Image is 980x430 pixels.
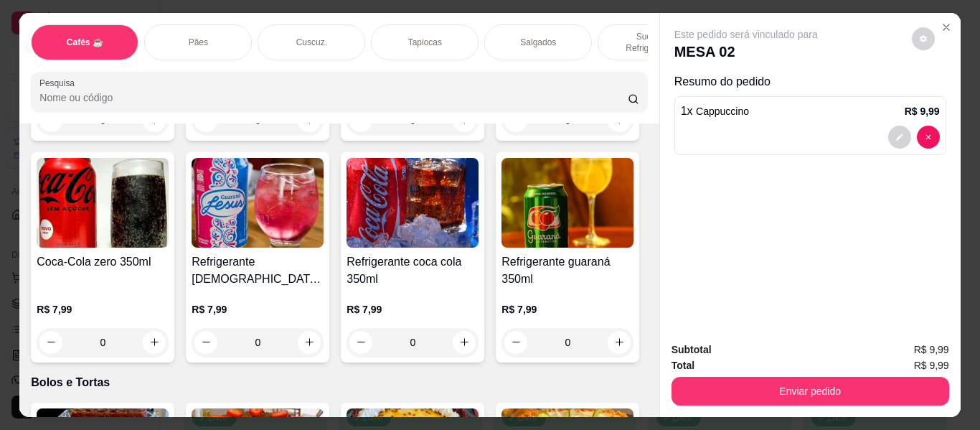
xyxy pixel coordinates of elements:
p: Tapiocas [408,37,442,48]
button: decrease-product-quantity [39,331,62,354]
span: R$ 9,99 [914,357,949,373]
button: decrease-product-quantity [194,331,217,354]
p: Cafés ☕ [67,37,103,48]
p: R$ 7,99 [501,302,633,317]
button: increase-product-quantity [608,331,631,354]
button: decrease-product-quantity [504,331,527,354]
p: Resumo do pedido [674,73,946,90]
h4: Refrigerante [DEMOGRAPHIC_DATA] 350ml [192,253,324,288]
p: Sucos e Refrigerantes [610,31,693,54]
label: Pesquisa [39,77,80,89]
h4: Refrigerante coca cola 350ml [347,253,479,288]
p: R$ 9,99 [905,104,940,118]
button: increase-product-quantity [453,331,476,354]
span: Cappuccino [696,106,749,117]
p: Este pedido será vinculado para [674,27,818,42]
h4: Refrigerante guaraná 350ml [501,253,633,288]
img: product-image [37,158,169,248]
button: decrease-product-quantity [917,126,940,149]
img: product-image [347,158,479,248]
h4: Coca-Cola zero 350ml [37,253,169,271]
p: R$ 7,99 [347,302,479,317]
p: Pães [189,37,208,48]
p: MESA 02 [674,42,818,62]
p: R$ 7,99 [37,302,169,317]
button: Enviar pedido [672,377,949,406]
button: increase-product-quantity [298,331,321,354]
button: decrease-product-quantity [912,27,935,50]
strong: Total [672,360,694,371]
p: Bolos e Tortas [31,374,647,391]
p: Salgados [520,37,556,48]
button: Close [935,16,958,39]
input: Pesquisa [39,90,628,105]
p: 1 x [681,103,749,120]
img: product-image [192,158,324,248]
p: R$ 7,99 [192,302,324,317]
strong: Subtotal [672,344,712,355]
p: Cuscuz. [296,37,327,48]
button: increase-product-quantity [143,331,166,354]
button: decrease-product-quantity [349,331,372,354]
span: R$ 9,99 [914,342,949,357]
button: decrease-product-quantity [888,126,911,149]
img: product-image [501,158,633,248]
